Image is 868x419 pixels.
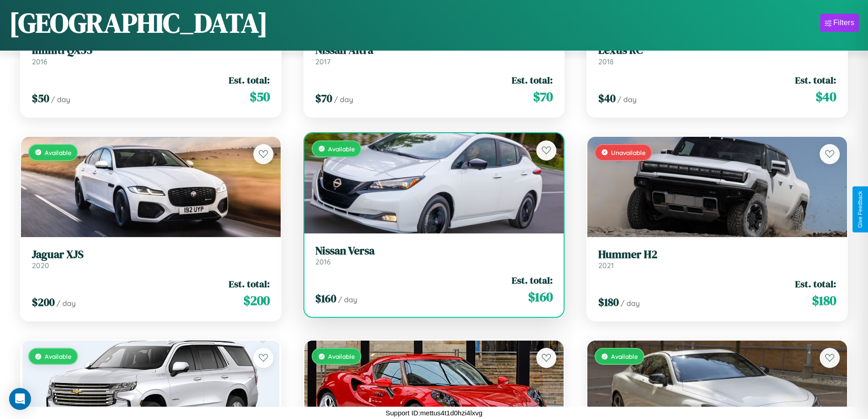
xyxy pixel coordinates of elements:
[9,388,31,410] div: Open Intercom Messenger
[315,244,553,258] h3: Nissan Versa
[229,73,270,87] span: Est. total:
[328,145,355,153] span: Available
[611,149,646,156] span: Unavailable
[598,91,616,106] span: $ 40
[315,244,553,267] a: Nissan Versa2016
[315,91,332,106] span: $ 70
[795,73,836,87] span: Est. total:
[315,44,553,66] a: Nissan Altra2017
[32,295,55,310] span: $ 200
[598,261,614,270] span: 2021
[598,44,836,66] a: Lexus RC2018
[385,407,483,419] p: Support ID: mettus4t1d0hzi4lxvg
[229,277,270,290] span: Est. total:
[45,352,72,360] span: Available
[598,44,836,57] h3: Lexus RC
[598,295,619,310] span: $ 180
[795,277,836,290] span: Est. total:
[32,57,47,66] span: 2016
[857,191,863,228] div: Give Feedback
[315,257,331,266] span: 2016
[56,299,76,308] span: / day
[512,73,553,87] span: Est. total:
[32,44,270,66] a: Infiniti QX552016
[598,248,836,261] h3: Hummer H2
[338,295,357,304] span: / day
[32,261,49,270] span: 2020
[32,91,49,106] span: $ 50
[816,88,836,106] span: $ 40
[45,149,72,156] span: Available
[51,95,70,104] span: / day
[598,57,614,66] span: 2018
[32,44,270,57] h3: Infiniti QX55
[32,248,270,270] a: Jaguar XJS2020
[617,95,637,104] span: / day
[250,88,270,106] span: $ 50
[315,291,336,306] span: $ 160
[833,18,854,27] div: Filters
[621,299,640,308] span: / day
[334,95,353,104] span: / day
[528,288,553,306] span: $ 160
[315,44,553,57] h3: Nissan Altra
[243,291,270,310] span: $ 200
[512,274,553,287] span: Est. total:
[9,4,268,41] h1: [GEOGRAPHIC_DATA]
[315,57,330,66] span: 2017
[328,352,355,360] span: Available
[533,88,553,106] span: $ 70
[611,352,638,360] span: Available
[32,248,270,261] h3: Jaguar XJS
[812,291,836,310] span: $ 180
[598,248,836,270] a: Hummer H22021
[820,14,859,32] button: Filters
